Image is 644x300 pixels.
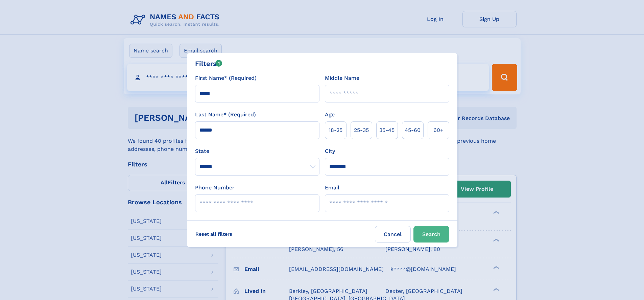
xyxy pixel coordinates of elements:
span: 35‑45 [379,126,395,134]
label: City [325,147,335,155]
label: Middle Name [325,74,359,82]
span: 60+ [433,126,444,134]
label: First Name* (Required) [195,74,257,82]
div: Filters [195,59,222,69]
label: Last Name* (Required) [195,111,256,119]
span: 18‑25 [329,126,342,134]
label: State [195,147,319,155]
span: 45‑60 [405,126,421,134]
label: Phone Number [195,184,235,192]
label: Email [325,184,339,192]
span: 25‑35 [354,126,369,134]
button: Search [413,226,449,243]
label: Age [325,111,335,119]
label: Reset all filters [191,226,237,242]
label: Cancel [375,226,411,243]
